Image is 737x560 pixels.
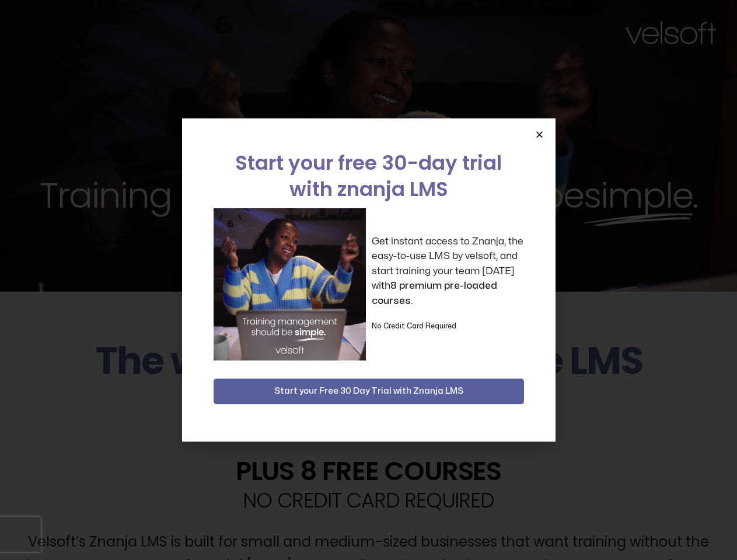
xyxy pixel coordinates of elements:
[274,384,463,398] span: Start your Free 30 Day Trial with Znanja LMS
[535,130,544,139] a: Close
[372,323,456,330] strong: No Credit Card Required
[372,281,497,306] strong: 8 premium pre-loaded courses
[214,379,524,404] button: Start your Free 30 Day Trial with Znanja LMS
[214,208,366,360] img: a woman sitting at her laptop dancing
[214,150,524,202] h2: Start your free 30-day trial with znanja LMS
[372,234,524,309] p: Get instant access to Znanja, the easy-to-use LMS by velsoft, and start training your team [DATE]...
